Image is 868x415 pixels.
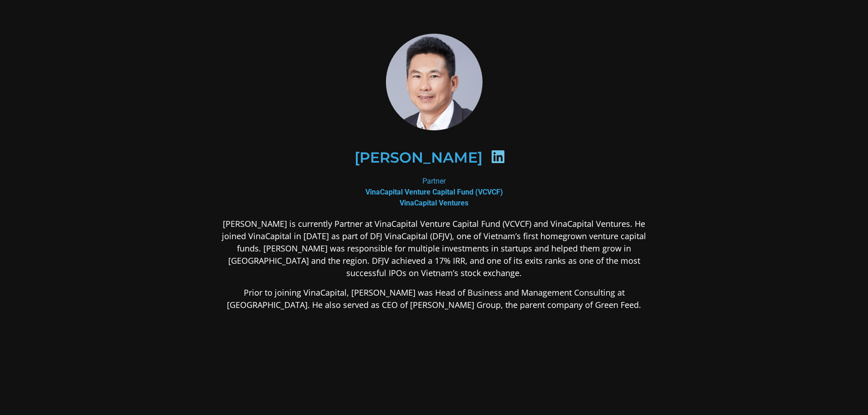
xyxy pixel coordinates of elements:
div: Partner [213,176,656,209]
b: VinaCapital Ventures [400,199,468,207]
h2: [PERSON_NAME] [354,150,483,165]
p: Prior to joining VinaCapital, [PERSON_NAME] was Head of Business and Management Consulting at [GE... [213,287,656,311]
b: VinaCapital Venture Capital Fund (VCVCF) [365,188,503,196]
p: [PERSON_NAME] is currently Partner at VinaCapital Venture Capital Fund (VCVCF) and VinaCapital Ve... [213,218,656,279]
